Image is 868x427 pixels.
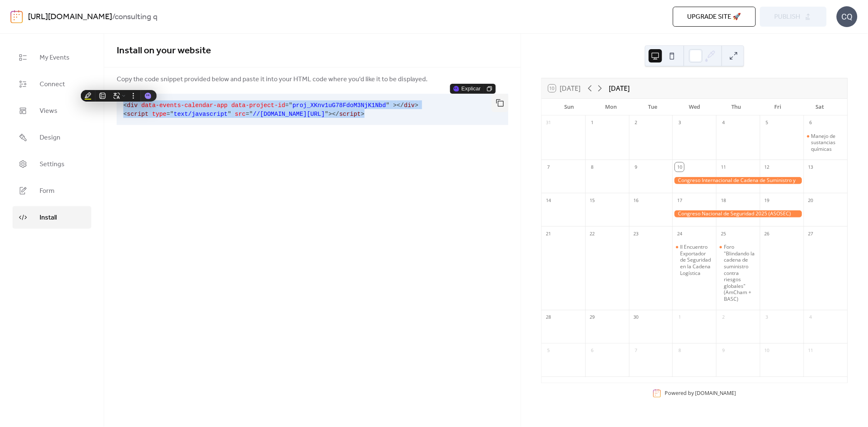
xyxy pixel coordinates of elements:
span: = [246,111,250,117]
span: < [123,111,127,117]
div: 6 [588,346,597,355]
div: 9 [632,162,641,172]
div: 20 [806,196,815,205]
div: 3 [675,118,684,127]
div: 17 [675,196,684,205]
div: 25 [719,229,728,238]
a: Form [13,180,91,202]
span: //[DOMAIN_NAME][URL] [253,111,325,117]
span: < [123,102,127,109]
span: " [386,102,390,109]
div: Manejo de sustancias químicas [804,133,848,152]
span: Form [40,186,55,196]
div: 6 [806,118,815,127]
span: proj_XKnv1uG78FdoM3NjK1Nbd [293,102,386,109]
div: 28 [544,313,553,322]
span: " [170,111,174,117]
span: text/javascript [174,111,228,117]
div: 8 [588,162,597,172]
span: data-project-id [231,102,285,109]
span: " [325,111,329,117]
span: div [404,102,415,109]
a: Design [13,126,91,149]
span: div [127,102,138,109]
span: Install on your website [117,42,211,60]
div: 4 [719,118,728,127]
div: Foro "Blindando la cadena de suministro contra riesgos globales" (AmCham + BASC) [716,244,760,302]
div: 23 [632,229,641,238]
span: > [328,111,332,117]
span: script [127,111,149,117]
span: Settings [40,160,65,170]
div: 31 [544,118,553,127]
a: [URL][DOMAIN_NAME] [28,9,112,25]
div: 9 [719,346,728,355]
div: 8 [675,346,684,355]
div: 12 [763,162,772,172]
div: 29 [588,313,597,322]
span: data-events-calendar-app [141,102,228,109]
div: Fri [757,99,799,115]
div: [DATE] [609,83,630,93]
div: 10 [675,162,684,172]
div: 11 [806,346,815,355]
span: " [228,111,231,117]
b: / [112,9,115,25]
span: > [361,111,365,117]
span: Views [40,106,58,116]
div: 1 [588,118,597,127]
div: 11 [719,162,728,172]
div: 2 [719,313,728,322]
div: CQ [837,6,858,27]
a: Connect [13,73,91,95]
div: 30 [632,313,641,322]
span: = [285,102,289,109]
div: 21 [544,229,553,238]
img: logo [10,10,23,23]
span: src [235,111,246,117]
div: Powered by [665,390,736,397]
div: 10 [763,346,772,355]
div: Foro "Blindando la cadena de suministro contra riesgos globales" (AmCham + BASC) [724,244,757,302]
span: Design [40,133,60,143]
div: 16 [632,196,641,205]
span: " [289,102,293,109]
div: II Encuentro Exportador de Seguridad en la Cadena Logística [673,244,716,276]
div: 5 [763,118,772,127]
div: Manejo de sustancias químicas [811,133,844,152]
div: Tue [632,99,673,115]
span: </ [332,111,339,117]
span: " [249,111,253,117]
span: type [152,111,167,117]
div: Wed [674,99,715,115]
div: 13 [806,162,815,172]
div: 22 [588,229,597,238]
div: Congreso Internacional de Cadena de Suministro y Logística [673,177,804,184]
div: 4 [806,313,815,322]
div: 1 [675,313,684,322]
span: My Events [40,53,70,63]
span: Copy the code snippet provided below and paste it into your HTML code where you'd like it to be d... [117,75,428,85]
div: Sun [548,99,590,115]
a: [DOMAIN_NAME] [695,390,736,397]
div: 5 [544,346,553,355]
div: Sat [799,99,841,115]
button: Upgrade site 🚀 [673,7,756,27]
a: Install [13,206,91,229]
div: 27 [806,229,815,238]
div: Thu [715,99,757,115]
a: My Events [13,46,91,69]
div: 19 [763,196,772,205]
div: Congreso Nacional de Seguridad 2025 (ASOSEC) [673,210,804,217]
span: </ [397,102,404,109]
span: > [415,102,419,109]
div: 7 [632,346,641,355]
div: 14 [544,196,553,205]
div: 26 [763,229,772,238]
div: 3 [763,313,772,322]
a: Settings [13,153,91,175]
span: > [393,102,397,109]
span: Connect [40,80,65,90]
span: = [167,111,170,117]
div: 7 [544,162,553,172]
